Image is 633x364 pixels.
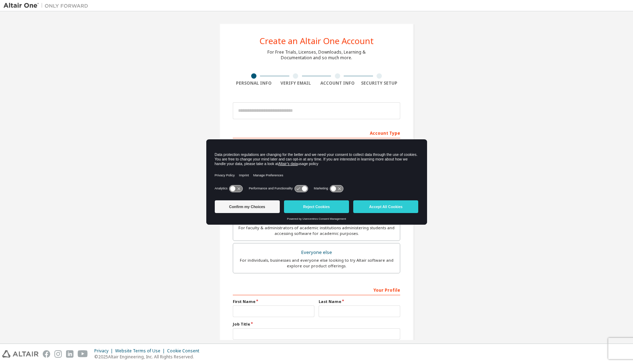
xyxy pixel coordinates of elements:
img: youtube.svg [78,350,88,358]
div: Create an Altair One Account [260,37,374,45]
img: Altair One [4,2,92,9]
img: facebook.svg [43,350,50,358]
div: For Free Trials, Licenses, Downloads, Learning & Documentation and so much more. [267,49,366,61]
div: Cookie Consent [167,348,203,354]
div: Your Profile [233,284,400,295]
div: Account Info [316,80,359,86]
div: Verify Email [275,80,317,86]
img: instagram.svg [54,350,62,358]
div: Privacy [94,348,115,354]
p: © 2025 Altair Engineering, Inc. All Rights Reserved. [94,354,203,360]
div: Account Type [233,127,400,138]
div: Security Setup [359,80,401,86]
label: First Name [233,299,314,304]
div: Everyone else [237,248,396,257]
div: Personal Info [233,80,275,86]
img: linkedin.svg [66,350,73,358]
img: altair_logo.svg [2,350,39,358]
div: For individuals, businesses and everyone else looking to try Altair software and explore our prod... [237,257,396,269]
label: Last Name [319,299,400,304]
label: Job Title [233,321,400,327]
div: For faculty & administrators of academic institutions administering students and accessing softwa... [237,225,396,236]
div: Website Terms of Use [115,348,167,354]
